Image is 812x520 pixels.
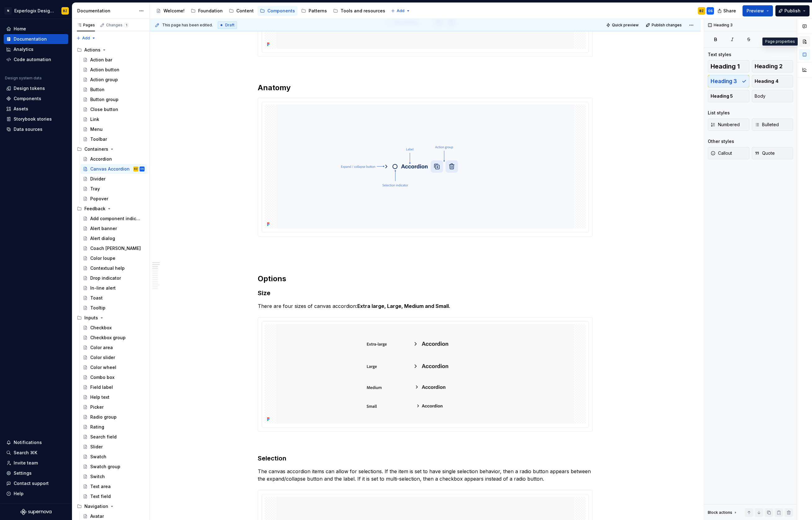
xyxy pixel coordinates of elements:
[80,243,147,253] a: Coach [PERSON_NAME]
[154,6,187,16] a: Welcome!
[80,303,147,313] a: Tooltip
[80,491,147,501] a: Text field
[90,275,121,281] div: Drop indicator
[14,480,49,487] div: Contact support
[80,104,147,114] a: Close button
[711,63,740,69] span: Heading 1
[90,354,115,361] div: Color slider
[84,146,108,152] div: Containers
[258,274,593,284] h2: Options
[20,509,51,515] svg: Supernova Logo
[80,154,147,164] a: Accordion
[124,23,129,28] span: 1
[80,432,147,442] a: Search field
[14,450,37,456] div: Search ⌘K
[752,60,793,73] button: Heading 2
[90,156,112,162] div: Accordion
[708,110,730,116] div: List styles
[80,233,147,243] a: Alert dialog
[236,8,254,14] div: Content
[4,24,68,34] a: Home
[711,150,732,156] span: Callout
[743,5,773,16] button: Preview
[106,23,129,28] div: Changes
[711,93,733,99] span: Heading 5
[80,323,147,333] a: Checkbox
[90,186,100,192] div: Tray
[90,87,105,93] div: Button
[755,63,783,69] span: Heading 2
[134,166,138,172] div: BZ
[341,8,385,14] div: Tools and resources
[752,75,793,87] button: Heading 4
[4,55,68,64] a: Code automation
[80,174,147,184] a: Divider
[80,442,147,452] a: Slider
[4,104,68,114] a: Assets
[612,23,639,28] span: Quick preview
[4,94,68,104] a: Components
[80,293,147,303] a: Toast
[752,118,793,131] button: Bulleted
[4,83,68,93] a: Design tokens
[84,47,100,53] div: Actions
[652,23,682,28] span: Publish changes
[357,303,450,309] strong: Extra large, Large, Medium and Small.
[80,472,147,482] a: Switch
[74,501,147,511] div: Navigation
[90,136,107,142] div: Toolbar
[77,8,136,14] div: Documentation
[84,315,98,321] div: Inputs
[80,343,147,353] a: Color area
[1,4,71,17] button: NExperlogix Design SystemBZ
[162,23,213,28] span: This page has been edited.
[762,38,798,46] div: Page properties
[80,353,147,362] a: Color slider
[4,124,68,134] a: Data sources
[80,184,147,194] a: Tray
[267,8,295,14] div: Components
[90,513,104,519] div: Avatar
[775,5,810,16] button: Publish
[258,289,593,297] h3: Size
[80,333,147,343] a: Checkbox group
[80,214,147,224] a: Add component indicator
[258,83,593,93] h2: Anatomy
[80,75,147,85] a: Action group
[74,144,147,154] div: Containers
[80,372,147,382] a: Combo box
[226,6,256,16] a: Content
[397,8,404,13] span: Add
[90,434,117,440] div: Search field
[4,34,68,44] a: Documentation
[74,45,147,55] div: Actions
[90,106,118,113] div: Close button
[80,283,147,293] a: In-line alert
[80,253,147,263] a: Color loupe
[82,36,90,41] span: Add
[80,164,147,174] a: Canvas AccordionBZOS
[90,325,112,331] div: Checkbox
[4,7,12,15] div: N
[747,8,764,14] span: Preview
[80,134,147,144] a: Toolbar
[14,26,26,32] div: Home
[90,335,126,341] div: Checkbox group
[752,90,793,102] button: Body
[154,5,388,17] div: Page tree
[90,126,103,132] div: Menu
[80,124,147,134] a: Menu
[331,6,388,16] a: Tools and resources
[14,36,47,42] div: Documentation
[723,8,736,14] span: Share
[5,76,42,81] div: Design system data
[699,8,704,13] div: BZ
[90,176,105,182] div: Divider
[90,374,114,380] div: Combo box
[755,122,779,128] span: Bulleted
[257,6,297,16] a: Components
[90,285,116,291] div: In-line alert
[14,85,45,91] div: Design tokens
[299,6,329,16] a: Patterns
[90,464,120,470] div: Swatch group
